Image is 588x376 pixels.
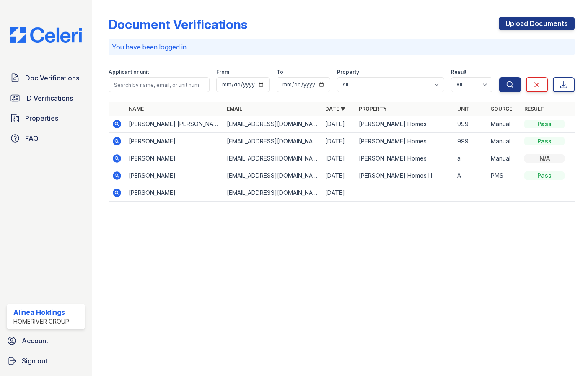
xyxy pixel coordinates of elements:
[277,69,283,75] label: To
[223,184,322,202] td: [EMAIL_ADDRESS][DOMAIN_NAME]
[454,150,487,167] td: a
[7,130,85,147] a: FAQ
[3,353,88,369] a: Sign out
[524,120,565,128] div: Pass
[25,113,58,123] span: Properties
[227,106,242,112] a: Email
[355,150,454,167] td: [PERSON_NAME] Homes
[454,167,487,184] td: A
[499,17,575,30] a: Upload Documents
[22,356,47,366] span: Sign out
[451,69,466,75] label: Result
[524,106,544,112] a: Result
[223,116,322,133] td: [EMAIL_ADDRESS][DOMAIN_NAME]
[322,116,355,133] td: [DATE]
[454,116,487,133] td: 999
[325,106,345,112] a: Date ▼
[109,69,149,75] label: Applicant or unit
[7,110,85,127] a: Properties
[125,184,224,202] td: [PERSON_NAME]
[3,332,88,349] a: Account
[125,116,224,133] td: [PERSON_NAME] [PERSON_NAME]
[13,307,69,317] div: Alinea Holdings
[337,69,359,75] label: Property
[223,133,322,150] td: [EMAIL_ADDRESS][DOMAIN_NAME]
[22,336,48,346] span: Account
[3,27,88,43] img: CE_Logo_Blue-a8612792a0a2168367f1c8372b55b34899dd931a85d93a1a3d3e32e68fde9ad4.png
[322,184,355,202] td: [DATE]
[524,171,565,180] div: Pass
[25,73,79,83] span: Doc Verifications
[112,42,571,52] p: You have been logged in
[487,167,521,184] td: PMS
[355,116,454,133] td: [PERSON_NAME] Homes
[125,167,224,184] td: [PERSON_NAME]
[125,133,224,150] td: [PERSON_NAME]
[25,133,39,143] span: FAQ
[109,17,247,32] div: Document Verifications
[491,106,512,112] a: Source
[125,150,224,167] td: [PERSON_NAME]
[487,133,521,150] td: Manual
[322,167,355,184] td: [DATE]
[524,137,565,145] div: Pass
[322,133,355,150] td: [DATE]
[487,116,521,133] td: Manual
[129,106,144,112] a: Name
[487,150,521,167] td: Manual
[223,167,322,184] td: [EMAIL_ADDRESS][DOMAIN_NAME]
[524,154,565,163] div: N/A
[7,90,85,106] a: ID Verifications
[13,317,69,326] div: HomeRiver Group
[109,77,210,92] input: Search by name, email, or unit number
[359,106,387,112] a: Property
[7,70,85,86] a: Doc Verifications
[355,167,454,184] td: [PERSON_NAME] Homes III
[355,133,454,150] td: [PERSON_NAME] Homes
[25,93,73,103] span: ID Verifications
[457,106,470,112] a: Unit
[322,150,355,167] td: [DATE]
[216,69,229,75] label: From
[223,150,322,167] td: [EMAIL_ADDRESS][DOMAIN_NAME]
[454,133,487,150] td: 999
